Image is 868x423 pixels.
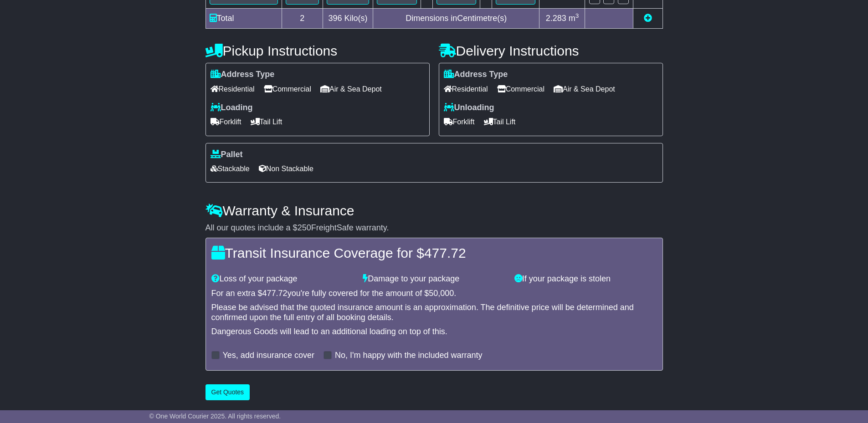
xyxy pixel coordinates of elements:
[211,115,241,129] span: Forklift
[211,70,275,80] label: Address Type
[575,12,579,19] sup: 3
[439,43,663,58] h4: Delivery Instructions
[211,82,255,96] span: Residential
[497,82,544,96] span: Commercial
[211,327,657,337] div: Dangerous Goods will lead to an additional loading on top of this.
[207,274,359,284] div: Loss of your package
[211,303,657,322] div: Please be advised that the quoted insurance amount is an approximation. The definitive price will...
[484,115,516,129] span: Tail Lift
[429,289,454,298] span: 50,000
[205,384,250,400] button: Get Quotes
[323,9,373,29] td: Kilo(s)
[329,14,342,23] span: 396
[444,70,508,80] label: Address Type
[211,150,243,160] label: Pallet
[644,14,652,23] a: Add new item
[569,14,579,23] span: m
[259,162,313,176] span: Non Stackable
[444,103,494,113] label: Unloading
[211,162,250,176] span: Stackable
[205,43,430,58] h4: Pickup Instructions
[298,223,311,232] span: 250
[205,223,663,233] div: All our quotes include a $ FreightSafe warranty.
[251,115,282,129] span: Tail Lift
[205,9,282,29] td: Total
[546,14,566,23] span: 2.283
[223,351,314,361] label: Yes, add insurance cover
[264,82,311,96] span: Commercial
[205,203,663,218] h4: Warranty & Insurance
[211,289,657,299] div: For an extra $ you're fully covered for the amount of $ .
[262,289,288,298] span: 477.72
[320,82,382,96] span: Air & Sea Depot
[444,82,488,96] span: Residential
[335,351,483,361] label: No, I'm happy with the included warranty
[211,103,253,113] label: Loading
[282,9,323,29] td: 2
[149,413,281,420] span: © One World Courier 2025. All rights reserved.
[554,82,615,96] span: Air & Sea Depot
[358,274,510,284] div: Damage to your package
[211,245,657,260] h4: Transit Insurance Coverage for $
[510,274,662,284] div: If your package is stolen
[424,245,466,260] span: 477.72
[373,9,539,29] td: Dimensions in Centimetre(s)
[444,115,475,129] span: Forklift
